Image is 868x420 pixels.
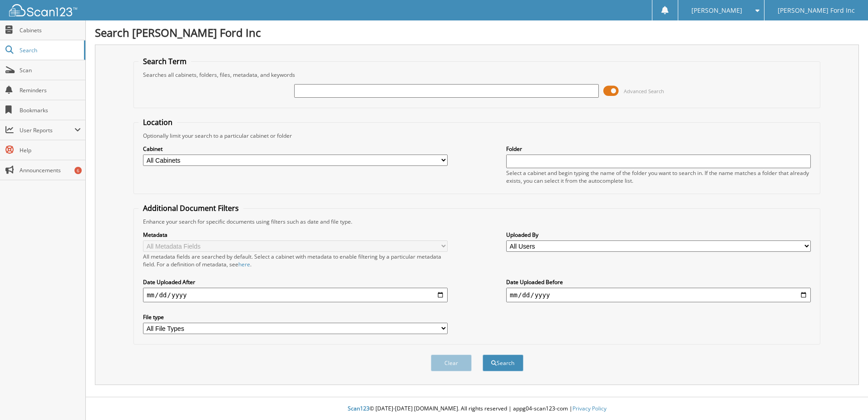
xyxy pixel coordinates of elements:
[138,132,815,140] div: Optionally limit your search to a particular cabinet or folder
[143,278,448,286] label: Date Uploaded After
[20,106,81,114] span: Bookmarks
[95,25,859,40] h1: Search [PERSON_NAME] Ford Inc
[483,355,523,371] button: Search
[348,405,370,412] span: Scan123
[572,405,607,412] a: Privacy Policy
[778,8,855,13] span: [PERSON_NAME] Ford Inc
[74,167,82,174] div: 6
[9,4,77,16] img: scan123-logo-white.svg
[506,278,811,286] label: Date Uploaded Before
[238,260,250,268] a: here
[20,166,81,174] span: Announcements
[20,86,81,94] span: Reminders
[138,56,191,66] legend: Search Term
[506,231,811,239] label: Uploaded By
[138,203,243,213] legend: Additional Document Filters
[20,146,81,154] span: Help
[138,218,815,225] div: Enhance your search for specific documents using filters such as date and file type.
[506,288,811,302] input: end
[143,288,448,302] input: start
[823,376,868,420] iframe: Chat Widget
[624,88,664,95] span: Advanced Search
[143,313,448,321] label: File type
[431,355,472,371] button: Clear
[20,126,74,134] span: User Reports
[691,8,742,13] span: [PERSON_NAME]
[506,145,811,153] label: Folder
[143,253,448,268] div: All metadata fields are searched by default. Select a cabinet with metadata to enable filtering b...
[138,71,815,79] div: Searches all cabinets, folders, files, metadata, and keywords
[506,169,811,185] div: Select a cabinet and begin typing the name of the folder you want to search in. If the name match...
[20,46,79,54] span: Search
[138,117,177,127] legend: Location
[143,145,448,153] label: Cabinet
[143,231,448,239] label: Metadata
[86,398,868,420] div: © [DATE]-[DATE] [DOMAIN_NAME]. All rights reserved | appg04-scan123-com |
[20,66,81,74] span: Scan
[20,26,81,34] span: Cabinets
